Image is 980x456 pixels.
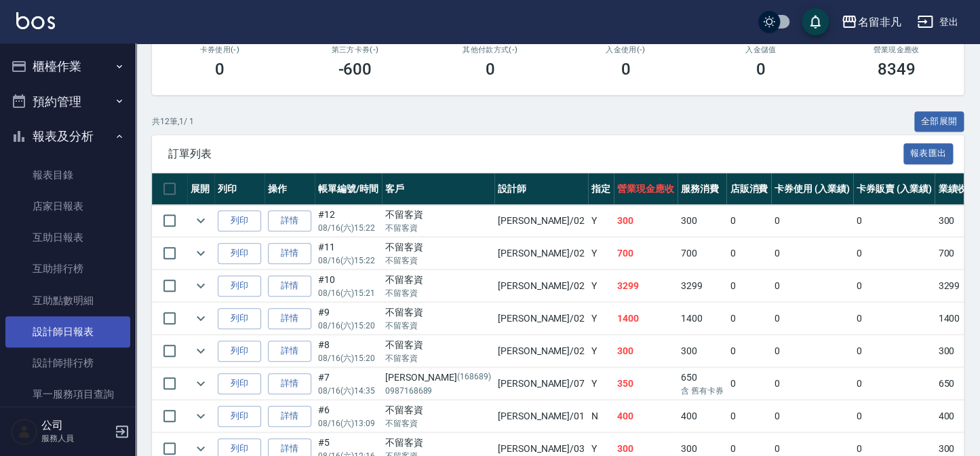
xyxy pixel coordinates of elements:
[168,147,903,161] span: 訂單列表
[268,308,311,329] a: 詳情
[5,49,130,84] button: 櫃檯作業
[385,273,491,287] div: 不留客資
[318,287,378,299] p: 08/16 (六) 15:21
[588,237,614,269] td: Y
[726,173,771,205] th: 店販消費
[264,173,315,205] th: 操作
[771,237,853,269] td: 0
[382,173,494,205] th: 客戶
[678,173,727,205] th: 服務消費
[678,335,727,367] td: 300
[853,173,935,205] th: 卡券販賣 (入業績)
[191,308,211,328] button: expand row
[802,8,829,35] button: save
[439,45,542,54] h2: 其他付款方式(-)
[494,270,588,302] td: [PERSON_NAME] /02
[574,45,678,54] h2: 入金使用(-)
[903,143,954,164] button: 報表匯出
[385,385,491,397] p: 0987168689
[588,173,614,205] th: 指定
[5,222,130,253] a: 互助日報表
[318,385,378,397] p: 08/16 (六) 14:35
[588,400,614,432] td: N
[853,270,935,302] td: 0
[726,237,771,269] td: 0
[315,237,382,269] td: #11
[614,335,678,367] td: 300
[771,173,853,205] th: 卡券使用 (入業績)
[588,270,614,302] td: Y
[935,237,979,269] td: 700
[191,406,211,426] button: expand row
[877,60,915,79] h3: 8349
[5,253,130,284] a: 互助排行榜
[678,303,727,335] td: 1400
[218,308,261,329] button: 列印
[315,173,382,205] th: 帳單編號/時間
[494,368,588,400] td: [PERSON_NAME] /07
[935,368,979,400] td: 650
[771,303,853,335] td: 0
[614,270,678,302] td: 3299
[41,419,111,432] h5: 公司
[853,400,935,432] td: 0
[5,84,130,119] button: 預約管理
[494,173,588,205] th: 設計師
[614,303,678,335] td: 1400
[935,335,979,367] td: 300
[315,270,382,302] td: #10
[215,60,224,79] h3: 0
[315,205,382,237] td: #12
[315,400,382,432] td: #6
[709,45,812,54] h2: 入金儲值
[457,370,491,385] p: (168689)
[771,270,853,302] td: 0
[268,373,311,394] a: 詳情
[494,205,588,237] td: [PERSON_NAME] /02
[486,60,495,79] h3: 0
[304,45,407,54] h2: 第三方卡券(-)
[11,418,38,445] img: Person
[268,341,311,362] a: 詳情
[191,341,211,361] button: expand row
[588,205,614,237] td: Y
[853,335,935,367] td: 0
[853,303,935,335] td: 0
[385,254,491,267] p: 不留客資
[494,335,588,367] td: [PERSON_NAME] /02
[5,159,130,191] a: 報表目錄
[726,400,771,432] td: 0
[41,432,111,444] p: 服務人員
[857,14,901,31] div: 名留非凡
[935,270,979,302] td: 3299
[678,237,727,269] td: 700
[16,12,55,29] img: Logo
[588,335,614,367] td: Y
[935,173,979,205] th: 業績收入
[385,305,491,320] div: 不留客資
[315,368,382,400] td: #7
[614,205,678,237] td: 300
[338,60,372,79] h3: -600
[853,205,935,237] td: 0
[318,320,378,332] p: 08/16 (六) 15:20
[845,45,948,54] h2: 營業現金應收
[614,368,678,400] td: 350
[914,111,964,132] button: 全部展開
[268,243,311,264] a: 詳情
[678,368,727,400] td: 650
[621,60,630,79] h3: 0
[726,270,771,302] td: 0
[614,400,678,432] td: 400
[935,205,979,237] td: 300
[771,368,853,400] td: 0
[218,406,261,427] button: 列印
[168,45,271,54] h2: 卡券使用(-)
[726,303,771,335] td: 0
[678,205,727,237] td: 300
[268,275,311,297] a: 詳情
[5,316,130,347] a: 設計師日報表
[218,210,261,231] button: 列印
[385,436,491,450] div: 不留客資
[912,9,964,35] button: 登出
